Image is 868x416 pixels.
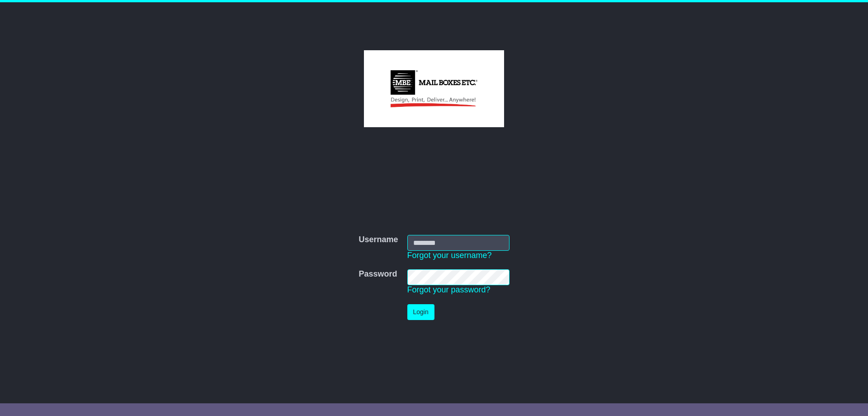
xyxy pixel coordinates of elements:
button: Login [407,304,434,320]
label: Username [359,235,398,245]
a: Forgot your username? [407,251,492,260]
img: MBE Ultimo [364,50,504,127]
label: Password [359,269,397,279]
a: Forgot your password? [407,285,491,294]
